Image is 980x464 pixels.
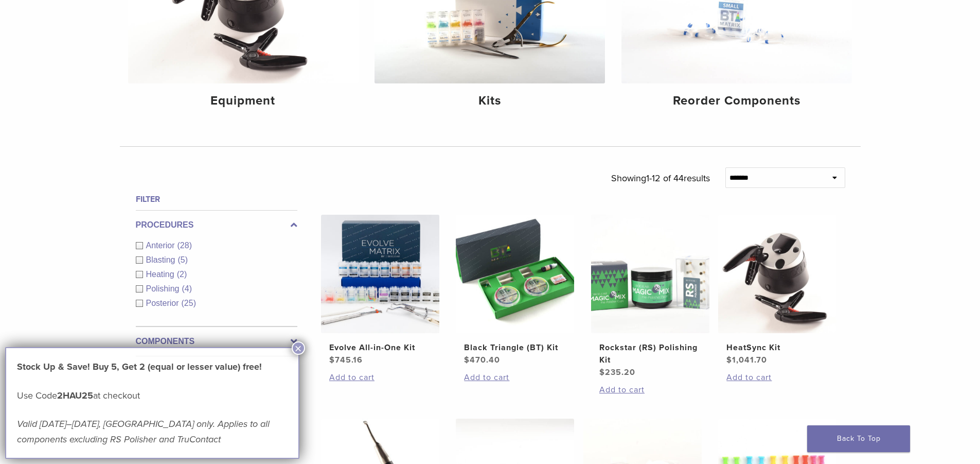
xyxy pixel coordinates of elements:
[726,371,828,384] a: Add to cart: “HeatSync Kit”
[136,193,297,205] h4: Filter
[599,367,605,377] span: $
[807,425,910,452] a: Back To Top
[292,341,305,355] button: Close
[329,355,363,365] bdi: 745.16
[599,367,635,377] bdi: 235.20
[726,355,732,365] span: $
[464,371,566,384] a: Add to cart: “Black Triangle (BT) Kit”
[383,92,597,110] h4: Kits
[599,341,701,366] h2: Rockstar (RS) Polishing Kit
[136,335,297,348] label: Components
[182,299,196,307] span: (25)
[464,355,470,365] span: $
[464,341,566,354] h2: Black Triangle (BT) Kit
[177,255,188,264] span: (5)
[57,390,93,401] strong: 2HAU25
[182,284,192,293] span: (4)
[17,361,262,372] strong: Stock Up & Save! Buy 5, Get 2 (equal or lesser value) free!
[591,215,709,333] img: Rockstar (RS) Polishing Kit
[646,173,684,184] span: 1-12 of 44
[630,92,844,110] h4: Reorder Components
[456,215,574,333] img: Black Triangle (BT) Kit
[718,215,838,366] a: HeatSync KitHeatSync Kit $1,041.70
[611,167,710,189] p: Showing results
[177,270,187,279] span: (2)
[329,355,335,365] span: $
[320,215,440,366] a: Evolve All-in-One KitEvolve All-in-One Kit $745.16
[146,255,178,264] span: Blasting
[464,355,500,365] bdi: 470.40
[146,241,177,250] span: Anterior
[726,341,828,354] h2: HeatSync Kit
[177,241,192,250] span: (28)
[17,388,288,403] p: Use Code at checkout
[146,270,177,279] span: Heating
[718,215,836,333] img: HeatSync Kit
[136,219,297,231] label: Procedures
[329,371,431,384] a: Add to cart: “Evolve All-in-One Kit”
[599,384,701,396] a: Add to cart: “Rockstar (RS) Polishing Kit”
[591,215,710,379] a: Rockstar (RS) Polishing KitRockstar (RS) Polishing Kit $235.20
[146,299,182,307] span: Posterior
[17,418,270,445] em: Valid [DATE]–[DATE], [GEOGRAPHIC_DATA] only. Applies to all components excluding RS Polisher and ...
[329,341,431,354] h2: Evolve All-in-One Kit
[455,215,575,366] a: Black Triangle (BT) KitBlack Triangle (BT) Kit $470.40
[146,284,182,293] span: Polishing
[136,92,350,110] h4: Equipment
[726,355,767,365] bdi: 1,041.70
[321,215,439,333] img: Evolve All-in-One Kit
